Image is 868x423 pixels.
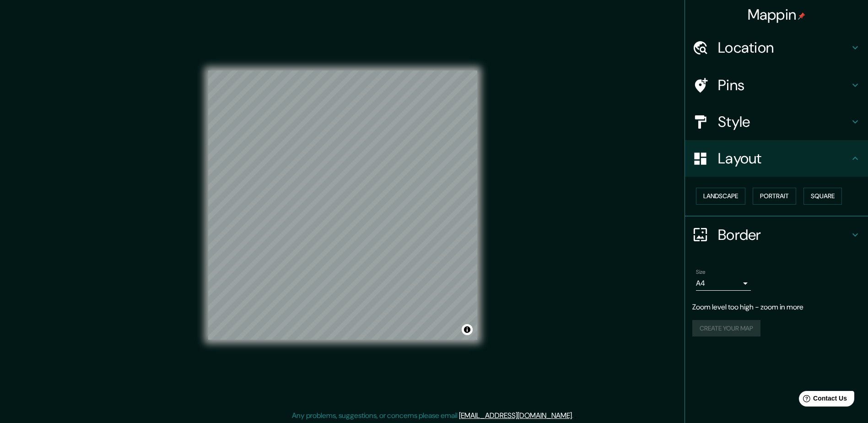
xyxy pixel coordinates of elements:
div: . [573,410,575,421]
label: Size [696,268,706,276]
h4: Pins [718,76,850,94]
div: Layout [685,140,868,177]
h4: Location [718,38,850,57]
p: Zoom level too high - zoom in more [692,302,861,313]
div: Style [685,103,868,140]
div: . [575,410,577,421]
h4: Mappin [748,5,806,24]
button: Toggle attribution [462,324,473,335]
button: Square [803,188,842,205]
h4: Border [718,226,850,244]
img: pin-icon.png [798,12,805,20]
button: Portrait [753,188,796,205]
div: Location [685,29,868,66]
button: Landscape [696,188,745,205]
div: Pins [685,67,868,103]
div: Border [685,217,868,253]
div: A4 [696,276,751,291]
h4: Style [718,113,850,131]
a: [EMAIL_ADDRESS][DOMAIN_NAME] [459,411,572,420]
h4: Layout [718,149,850,168]
iframe: Help widget launcher [787,387,858,413]
canvas: Map [208,70,477,340]
p: Any problems, suggestions, or concerns please email . [292,410,573,421]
